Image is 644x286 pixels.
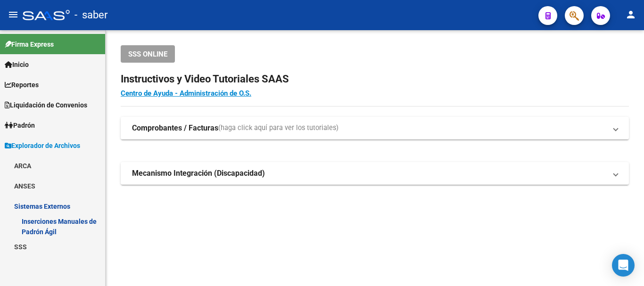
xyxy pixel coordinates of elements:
[5,140,80,151] span: Explorador de Archivos
[5,80,39,90] span: Reportes
[5,39,54,49] span: Firma Express
[218,123,339,133] span: (haga click aquí para ver los tutoriales)
[5,120,35,131] span: Padrón
[121,117,629,139] mat-expansion-panel-header: Comprobantes / Facturas(haga click aquí para ver los tutoriales)
[5,100,87,110] span: Liquidación de Convenios
[5,59,29,70] span: Inicio
[612,254,635,277] div: Open Intercom Messenger
[8,9,19,20] mat-icon: menu
[625,9,636,20] mat-icon: person
[74,5,107,25] span: - saber
[121,45,175,63] button: SSS ONLINE
[121,70,629,88] h2: Instructivos y Video Tutoriales SAAS
[121,89,251,98] a: Centro de Ayuda - Administración de O.S.
[128,50,167,58] span: SSS ONLINE
[132,168,265,179] strong: Mecanismo Integración (Discapacidad)
[121,162,629,185] mat-expansion-panel-header: Mecanismo Integración (Discapacidad)
[132,123,218,133] strong: Comprobantes / Facturas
